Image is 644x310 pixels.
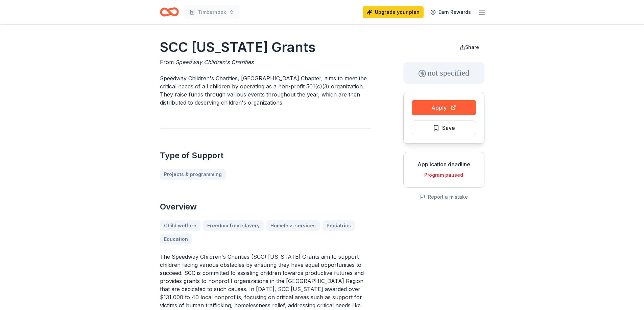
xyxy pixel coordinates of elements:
p: Speedway Children's Charities, [GEOGRAPHIC_DATA] Chapter, aims to meet the critical needs of all ... [160,74,371,107]
button: Save [412,120,476,135]
a: Projects & programming [160,169,226,180]
h2: Type of Support [160,150,371,161]
button: Timbernook [184,5,240,19]
div: Program paused [409,171,479,179]
h2: Overview [160,201,371,212]
button: Share [454,40,484,54]
div: not specified [403,62,484,84]
span: Timbernook [198,8,226,16]
span: Save [442,123,455,132]
a: Upgrade your plan [363,6,424,18]
a: Earn Rewards [426,6,475,18]
div: From [160,58,371,66]
a: Home [160,4,179,20]
h1: SCC [US_STATE] Grants [160,38,371,57]
button: Report a mistake [420,193,468,201]
span: Share [465,44,479,50]
button: Apply [412,100,476,115]
span: Speedway Children's Charities [175,59,254,65]
div: Application deadline [409,160,479,168]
